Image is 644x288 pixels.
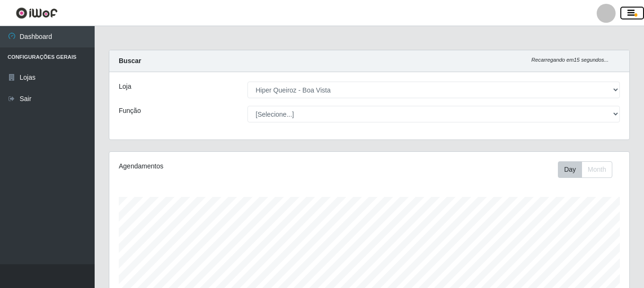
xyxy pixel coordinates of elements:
[558,161,582,178] button: Day
[119,82,131,92] label: Loja
[119,57,141,65] strong: Buscar
[16,7,58,19] img: CoreUI Logo
[558,161,620,178] div: Toolbar with button groups
[558,161,612,178] div: First group
[119,106,141,116] label: Função
[531,57,609,63] i: Recarregando em 15 segundos...
[119,161,319,171] div: Agendamentos
[582,161,612,178] button: Month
